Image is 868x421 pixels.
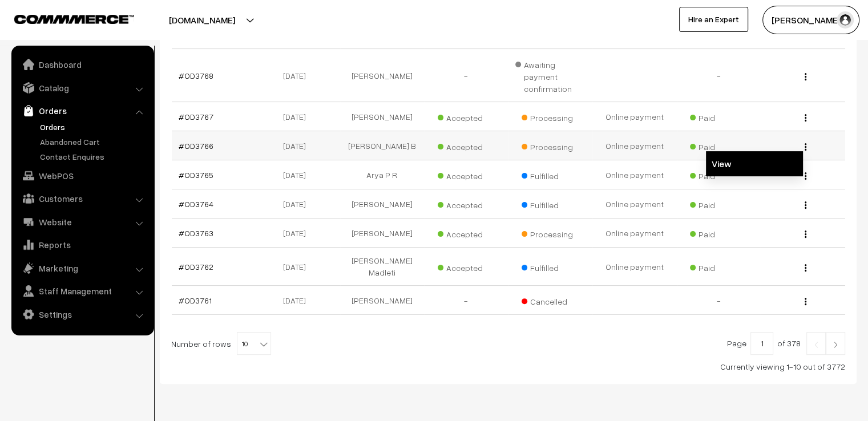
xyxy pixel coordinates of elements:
[340,189,425,218] td: [PERSON_NAME]
[179,170,213,180] a: #OD3765
[592,218,677,248] td: Online payment
[256,131,340,160] td: [DATE]
[340,248,425,286] td: [PERSON_NAME] Madleti
[805,73,806,80] img: Menu
[805,172,806,180] img: Menu
[522,196,579,211] span: Fulfilled
[677,286,761,315] td: -
[179,71,213,80] a: #OD3768
[237,333,271,355] span: 10
[690,259,747,274] span: Paid
[805,143,806,151] img: Menu
[438,259,495,274] span: Accepted
[179,228,213,238] a: #OD3763
[438,167,495,182] span: Accepted
[522,225,579,240] span: Processing
[256,49,340,102] td: [DATE]
[438,109,495,124] span: Accepted
[592,160,677,189] td: Online payment
[522,138,579,153] span: Processing
[340,49,425,102] td: [PERSON_NAME]
[37,136,150,148] a: Abandoned Cart
[14,258,150,278] a: Marketing
[805,230,806,238] img: Menu
[677,49,761,102] td: -
[340,160,425,189] td: Arya P R
[522,167,579,182] span: Fulfilled
[179,112,213,122] a: #OD3767
[830,341,841,348] img: Right
[237,332,271,355] span: 10
[438,196,495,211] span: Accepted
[690,109,747,124] span: Paid
[690,225,747,240] span: Paid
[37,121,150,133] a: Orders
[424,286,508,315] td: -
[171,361,845,373] div: Currently viewing 1-10 out of 3772
[179,295,212,305] a: #OD3761
[837,11,854,29] img: user
[592,248,677,286] td: Online payment
[14,11,114,25] a: COMMMERCE
[14,212,150,232] a: Website
[340,218,425,248] td: [PERSON_NAME]
[592,189,677,218] td: Online payment
[690,167,747,182] span: Paid
[256,189,340,218] td: [DATE]
[340,131,425,160] td: [PERSON_NAME] B
[522,109,579,124] span: Processing
[438,138,495,153] span: Accepted
[805,298,806,305] img: Menu
[129,6,275,34] button: [DOMAIN_NAME]
[690,196,747,211] span: Paid
[515,56,586,95] span: Awaiting payment confirmation
[256,248,340,286] td: [DATE]
[256,286,340,315] td: [DATE]
[679,7,748,32] a: Hire an Expert
[14,165,150,186] a: WebPOS
[14,281,150,301] a: Staff Management
[14,54,150,75] a: Dashboard
[424,49,508,102] td: -
[256,218,340,248] td: [DATE]
[438,225,495,240] span: Accepted
[777,338,801,348] span: of 378
[340,102,425,131] td: [PERSON_NAME]
[592,102,677,131] td: Online payment
[805,114,806,122] img: Menu
[171,338,231,350] span: Number of rows
[256,160,340,189] td: [DATE]
[179,199,213,209] a: #OD3764
[706,151,803,176] a: View
[179,262,213,272] a: #OD3762
[256,102,340,131] td: [DATE]
[727,338,746,348] span: Page
[179,141,213,151] a: #OD3766
[14,15,134,23] img: COMMMERCE
[14,188,150,209] a: Customers
[14,100,150,121] a: Orders
[14,78,150,98] a: Catalog
[522,259,579,274] span: Fulfilled
[14,304,150,325] a: Settings
[340,286,425,315] td: [PERSON_NAME]
[805,201,806,209] img: Menu
[592,131,677,160] td: Online payment
[805,264,806,272] img: Menu
[690,138,747,153] span: Paid
[37,151,150,163] a: Contact Enquires
[14,234,150,255] a: Reports
[811,341,821,348] img: Left
[762,6,859,34] button: [PERSON_NAME]
[522,293,579,307] span: Cancelled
